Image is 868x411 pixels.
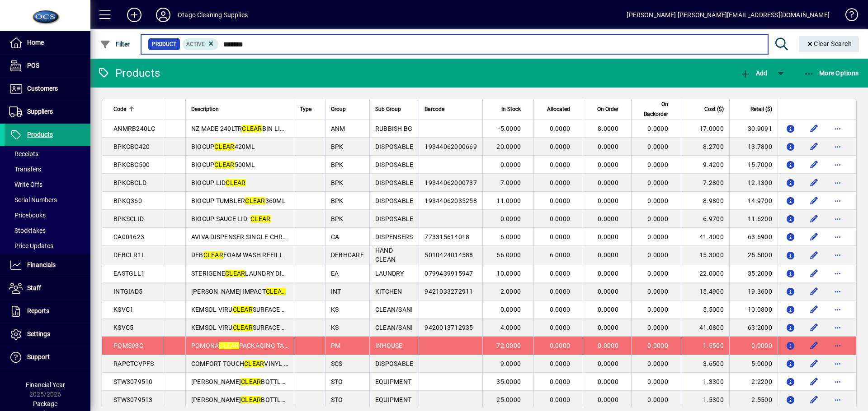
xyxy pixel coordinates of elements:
span: Package [33,400,57,407]
span: DEBHCARE [331,251,364,259]
span: 0.0000 [598,288,618,295]
span: EASTGLL1 [113,270,145,277]
span: DISPOSABLE [375,215,414,222]
span: HAND CLEAN [375,247,396,263]
span: 0.0000 [550,197,571,204]
td: 35.2000 [729,264,778,282]
div: Description [191,104,288,114]
span: BPK [331,143,344,150]
span: INHOUSE [375,342,403,349]
em: CLEAR [245,197,265,204]
span: BPKCBC500 [113,161,150,168]
button: Profile [149,7,178,23]
a: Customers [5,78,90,100]
span: 0.0000 [647,143,668,150]
span: [PERSON_NAME] IMPACT AUTO DISHWASH [191,288,337,295]
span: 0.0000 [647,197,668,204]
td: 25.5000 [729,246,778,264]
span: Reports [27,307,49,314]
span: BIOCUP 500ML [191,161,255,168]
button: Edit [807,194,821,208]
span: EA [331,270,339,277]
div: Barcode [425,104,477,114]
td: 1.5300 [681,391,729,409]
span: DISPOSABLE [375,179,414,186]
td: 8.9800 [681,192,729,210]
span: EQUIPMENT [375,378,411,385]
button: More options [830,266,845,281]
span: Product [152,40,176,49]
span: DISPOSABLE [375,197,414,204]
span: CLEAN/SANI [375,324,413,331]
span: 0.0000 [500,161,521,168]
td: 8.2700 [681,138,729,156]
span: 4.0000 [500,324,521,331]
span: BIOCUP SAUCE LID - [191,215,271,222]
span: 9421033272911 [425,288,473,295]
button: More options [830,248,845,262]
span: 0.0000 [598,270,618,277]
td: 12.1300 [729,174,778,192]
span: 0.0000 [647,161,668,168]
span: 0.0000 [550,125,571,132]
span: KSVC1 [113,306,133,313]
span: RUBBISH BG [375,125,413,132]
button: Edit [807,374,821,389]
button: More options [830,284,845,299]
button: Edit [807,121,821,136]
td: 6.9700 [681,210,729,228]
td: 30.9091 [729,120,778,138]
span: 0.0000 [550,306,571,313]
button: Edit [807,266,821,281]
td: 15.3000 [681,246,729,264]
span: DISPENSERS [375,233,413,240]
a: POS [5,55,90,77]
span: KSVC5 [113,324,133,331]
span: 0.0000 [550,270,571,277]
span: 7.0000 [500,179,521,186]
span: Type [300,104,311,114]
span: 0.0000 [598,396,618,403]
em: CLEAR [203,251,223,259]
em: CLEAR [226,179,245,186]
button: More options [830,157,845,172]
a: Serial Numbers [5,192,90,208]
em: CLEAR [225,270,245,277]
span: COMFORT TOUCH VINYL P/FREE GLOVES - S [191,360,341,367]
span: Add [740,69,767,77]
td: 63.6900 [729,228,778,246]
span: Financials [27,261,56,268]
span: 20.0000 [496,143,521,150]
span: INTGIAD5 [113,288,142,295]
td: 1.3300 [681,373,729,391]
span: Sub Group [375,104,401,114]
button: Filter [98,36,132,52]
span: KEMSOL VIRU SURFACE SANITISER [191,324,313,331]
button: More options [830,230,845,244]
em: CLEAR [233,324,253,331]
td: 2.2200 [729,373,778,391]
td: 19.3600 [729,282,778,300]
span: Price Updates [9,242,53,249]
span: 0.0000 [550,288,571,295]
span: BPK [331,179,344,186]
span: On Backorder [637,99,668,119]
span: Receipts [9,150,38,157]
span: Products [27,131,53,138]
span: 773315614018 [425,233,469,240]
span: 9.0000 [500,360,521,367]
span: Code [113,104,126,114]
span: STO [331,378,343,385]
td: 2.5500 [729,391,778,409]
span: 19344062000737 [425,179,477,186]
span: Customers [27,85,58,92]
button: Edit [807,302,821,317]
span: DISPOSABLE [375,143,414,150]
button: Edit [807,139,821,154]
span: On Order [597,104,618,114]
a: Write Offs [5,177,90,192]
span: 6.0000 [550,251,571,259]
button: More options [830,393,845,407]
button: More options [830,302,845,317]
span: 0.0000 [647,378,668,385]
